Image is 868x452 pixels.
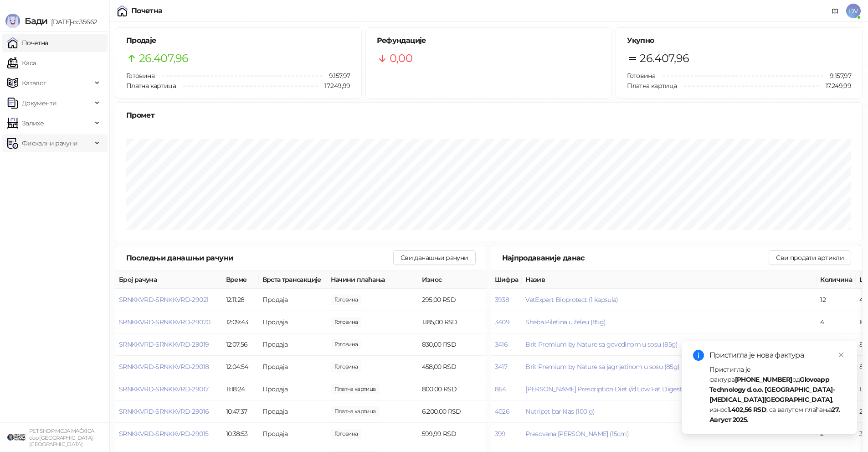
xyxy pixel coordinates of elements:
[735,375,792,384] strong: [PHONE_NUMBER]
[29,428,94,447] small: PET SHOP MOJA MAČKICA doo [GEOGRAPHIC_DATA]-[GEOGRAPHIC_DATA]
[126,82,176,90] span: Платна картица
[525,363,679,371] button: Brit Premium by Nature sa jagnjetinom u sosu (85g)
[627,35,851,46] h5: Укупно
[222,271,259,289] th: Време
[222,400,259,423] td: 10:47:37
[828,4,842,18] a: Документација
[522,271,817,289] th: Назив
[259,271,327,289] th: Врста трансакције
[115,271,222,289] th: Број рачуна
[259,311,327,333] td: Продаја
[131,7,163,15] div: Почетна
[377,35,601,46] h5: Рефундације
[817,333,856,356] td: 2
[418,311,487,333] td: 1.185,00 RSD
[709,364,846,425] div: Пристигла је фактура од , износ , са валутом плаћања
[259,400,327,423] td: Продаја
[331,406,380,416] span: 6.200,00
[259,289,327,311] td: Продаја
[418,400,487,423] td: 6.200,00 RSD
[119,430,208,438] button: SRNKKVRD-SRNKKVRD-29015
[119,407,209,416] button: SRNKKVRD-SRNKKVRD-29016
[495,407,509,416] button: 4026
[331,429,362,439] span: 599,99
[25,16,47,26] span: Бади
[418,378,487,400] td: 800,00 RSD
[838,352,844,358] span: close
[331,339,362,349] span: 1.040,00
[331,362,362,372] span: 500,00
[331,317,362,327] span: 1.185,00
[47,18,97,26] span: [DATE]-cc35662
[22,94,56,112] span: Документи
[525,430,629,438] span: Presovana [PERSON_NAME] (15cm)
[627,72,655,80] span: Готовина
[22,134,77,152] span: Фискални рачуни
[817,311,856,333] td: 4
[7,34,48,52] a: Почетна
[259,333,327,356] td: Продаја
[119,318,210,326] button: SRNKKVRD-SRNKKVRD-29020
[525,385,813,393] button: [PERSON_NAME] Prescription Diet i/d Low Fat Digestive Care Hrana za Pse sa Piletinom (Na meru)
[836,350,846,360] a: Close
[525,318,606,326] button: Sheba Piletina u želeu (85g)
[119,363,209,371] button: SRNKKVRD-SRNKKVRD-29018
[502,252,769,264] div: Најпродаваније данас
[418,271,487,289] th: Износ
[222,333,259,356] td: 12:07:56
[126,35,350,46] h5: Продаје
[817,271,856,289] th: Количина
[418,356,487,378] td: 458,00 RSD
[709,375,835,404] strong: Glovoapp Technology d.o.o. [GEOGRAPHIC_DATA]-[MEDICAL_DATA][GEOGRAPHIC_DATA]
[222,356,259,378] td: 12:04:54
[331,295,362,305] span: 295,00
[491,271,522,289] th: Шифра
[709,350,846,361] div: Пристигла је нова фактура
[139,50,188,67] span: 26.407,96
[640,50,689,67] span: 26.407,96
[126,109,851,121] div: Промет
[627,82,677,90] span: Платна картица
[259,356,327,378] td: Продаја
[525,296,618,304] button: VetExpert Bioprotect (1 kapsula)
[495,296,509,304] button: 3938
[495,318,509,326] button: 3409
[418,423,487,445] td: 599,99 RSD
[222,311,259,333] td: 12:09:43
[693,350,704,361] span: info-circle
[525,407,595,416] button: Nutripet bar klas (100 g)
[119,340,209,348] button: SRNKKVRD-SRNKKVRD-29019
[5,14,20,28] img: Logo
[126,252,393,264] div: Последњи данашњи рачуни
[418,333,487,356] td: 830,00 RSD
[817,289,856,311] td: 12
[318,81,350,91] span: 17.249,99
[495,340,508,348] button: 3416
[222,378,259,400] td: 11:18:24
[823,71,851,81] span: 9.157,97
[728,405,766,414] strong: 1.402,56 RSD
[495,385,506,393] button: 864
[126,72,154,80] span: Готовина
[769,250,851,265] button: Сви продати артикли
[7,54,36,72] a: Каса
[327,271,418,289] th: Начини плаћања
[22,114,44,132] span: Залихе
[495,430,506,438] button: 399
[119,296,208,304] span: SRNKKVRD-SRNKKVRD-29021
[331,384,380,394] span: 800,00
[418,289,487,311] td: 295,00 RSD
[525,340,678,348] button: Brit Premium by Nature sa govedinom u sosu (85g)
[819,81,851,91] span: 17.249,99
